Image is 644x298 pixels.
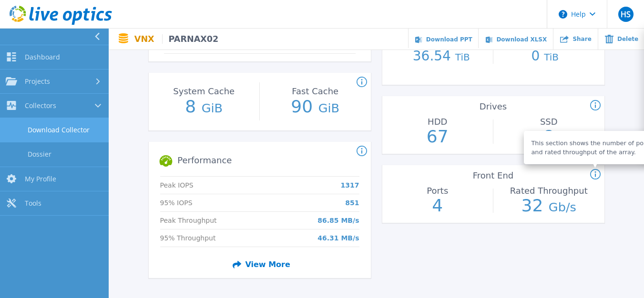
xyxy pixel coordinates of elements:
p: 95% IOPS [160,199,229,207]
span: PARNAX02 [162,34,219,44]
h2: Performance [154,149,359,172]
span: Download XLSX [497,36,547,43]
div: Front End [473,171,513,185]
span: Gb/s [549,200,576,214]
h3: Rated Throughput [510,186,588,196]
p: 4 [432,196,443,215]
div: Drives [480,102,507,116]
span: View More [229,256,290,273]
span: TiB [455,51,470,63]
p: 95% Throughput [160,234,229,242]
a: Download XLSX [479,29,553,50]
h3: HDD [428,117,447,127]
span: Download PPT [426,36,472,43]
p: 851 [345,199,359,207]
span: GiB [318,101,340,115]
p: VNX [134,34,219,44]
span: Projects [25,77,50,86]
span: Share [573,36,592,42]
p: 36.54 [413,49,470,64]
span: Delete [617,36,638,42]
span: GiB [202,101,223,115]
h3: SSD [540,117,558,127]
span: My Profile [25,175,56,183]
h3: System Cache [173,87,235,97]
span: HS [621,10,631,18]
p: 46.31 MB/s [317,234,359,242]
span: Collectors [25,101,56,110]
span: TiB [544,51,559,63]
p: 0 [531,49,559,64]
p: 32 [521,196,576,215]
h3: Ports [427,186,448,196]
p: 1317 [341,181,359,189]
p: Peak IOPS [160,181,229,189]
p: 86.85 MB/s [317,217,359,224]
p: 8 [543,127,554,146]
h3: Fast Cache [292,87,338,97]
a: Download PPT [408,29,479,50]
p: 67 [427,127,449,146]
p: 90 [291,97,339,116]
p: 8 [185,97,223,116]
span: Dashboard [25,53,60,61]
span: Tools [25,199,41,208]
p: Peak Throughput [160,217,229,224]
